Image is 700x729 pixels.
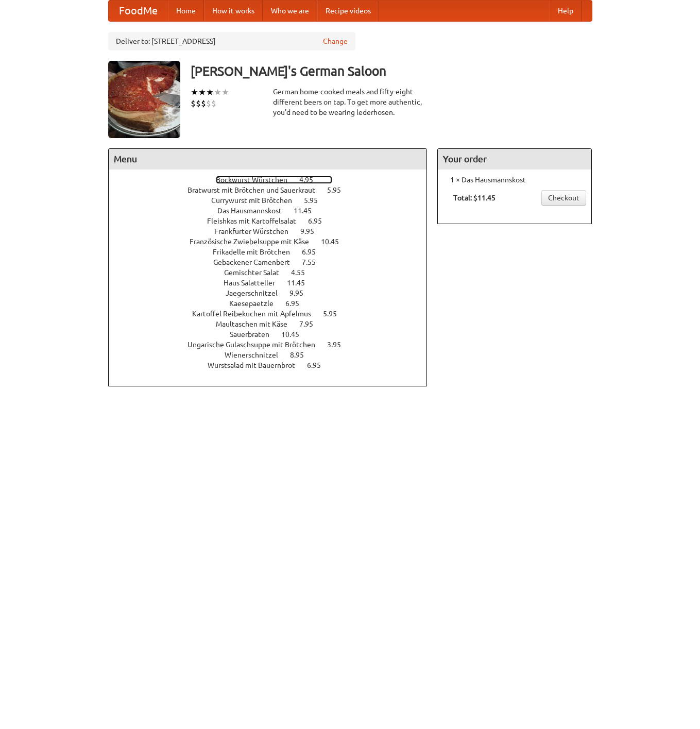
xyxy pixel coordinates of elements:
[307,361,331,369] span: 6.95
[109,149,427,169] h4: Menu
[211,196,302,205] span: Currywurst mit Brötchen
[230,330,318,338] a: Sauerbraten 10.45
[287,279,315,287] span: 11.45
[187,186,360,194] a: Bratwurst mit Brötchen und Sauerkraut 5.95
[216,320,332,328] a: Maultaschen mit Käse 7.95
[207,217,341,225] a: Fleishkas mit Kartoffelsalat 6.95
[327,186,351,194] span: 5.95
[213,258,300,266] span: Gebackener Camenbert
[214,227,299,235] span: Frankfurter Würstchen
[211,98,216,109] li: $
[541,190,586,206] a: Checkout
[229,299,284,308] span: Kaesepaetzle
[198,87,206,98] li: ★
[308,217,332,225] span: 6.95
[217,207,331,215] a: Das Hausmannskost 11.45
[109,1,168,21] a: FoodMe
[438,149,591,169] h4: Your order
[323,36,348,46] a: Change
[294,207,322,215] span: 11.45
[300,227,325,235] span: 9.95
[230,330,280,338] span: Sauerbraten
[192,310,321,318] span: Kartoffel Reibekuchen mit Apfelmus
[108,61,180,138] img: angular.jpg
[213,258,335,266] a: Gebackener Camenbert 7.55
[317,1,379,21] a: Recipe videos
[216,320,298,328] span: Maultaschen mit Käse
[224,279,324,287] a: Haus Salatteller 11.45
[207,217,306,225] span: Fleishkas mit Kartoffelsalat
[225,351,323,359] a: Wienerschnitzel 8.95
[208,361,340,369] a: Wurstsalad mit Bauernbrot 6.95
[291,268,315,277] span: 4.55
[290,351,314,359] span: 8.95
[190,238,358,246] a: Französische Zwiebelsuppe mit Käse 10.45
[214,87,221,98] li: ★
[299,176,323,184] span: 4.95
[187,341,326,349] span: Ungarische Gulaschsuppe mit Brötchen
[224,279,285,287] span: Haus Salatteller
[225,351,288,359] span: Wienerschnitzel
[327,341,351,349] span: 3.95
[187,186,326,194] span: Bratwurst mit Brötchen und Sauerkraut
[221,87,229,98] li: ★
[204,1,263,21] a: How it works
[216,176,332,184] a: Bockwurst Würstchen 4.95
[216,176,298,184] span: Bockwurst Würstchen
[191,61,592,81] h3: [PERSON_NAME]'s German Saloon
[443,175,586,185] li: 1 × Das Hausmannskost
[187,341,360,349] a: Ungarische Gulaschsuppe mit Brötchen 3.95
[211,196,337,205] a: Currywurst mit Brötchen 5.95
[285,299,310,308] span: 6.95
[263,1,317,21] a: Who we are
[321,238,349,246] span: 10.45
[302,248,326,256] span: 6.95
[192,310,356,318] a: Kartoffel Reibekuchen mit Apfelmus 5.95
[323,310,347,318] span: 5.95
[206,87,214,98] li: ★
[168,1,204,21] a: Home
[299,320,323,328] span: 7.95
[550,1,582,21] a: Help
[304,196,328,205] span: 5.95
[224,268,324,277] a: Gemischter Salat 4.55
[226,289,322,297] a: Jaegerschnitzel 9.95
[453,194,496,202] b: Total: $11.45
[201,98,206,109] li: $
[226,289,288,297] span: Jaegerschnitzel
[213,248,335,256] a: Frikadelle mit Brötchen 6.95
[191,87,198,98] li: ★
[196,98,201,109] li: $
[289,289,314,297] span: 9.95
[214,227,333,235] a: Frankfurter Würstchen 9.95
[302,258,326,266] span: 7.55
[224,268,289,277] span: Gemischter Salat
[208,361,305,369] span: Wurstsalad mit Bauernbrot
[213,248,300,256] span: Frikadelle mit Brötchen
[229,299,318,308] a: Kaesepaetzle 6.95
[191,98,196,109] li: $
[217,207,292,215] span: Das Hausmannskost
[108,32,355,50] div: Deliver to: [STREET_ADDRESS]
[190,238,319,246] span: Französische Zwiebelsuppe mit Käse
[281,330,310,338] span: 10.45
[273,87,428,117] div: German home-cooked meals and fifty-eight different beers on tap. To get more authentic, you'd nee...
[206,98,211,109] li: $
